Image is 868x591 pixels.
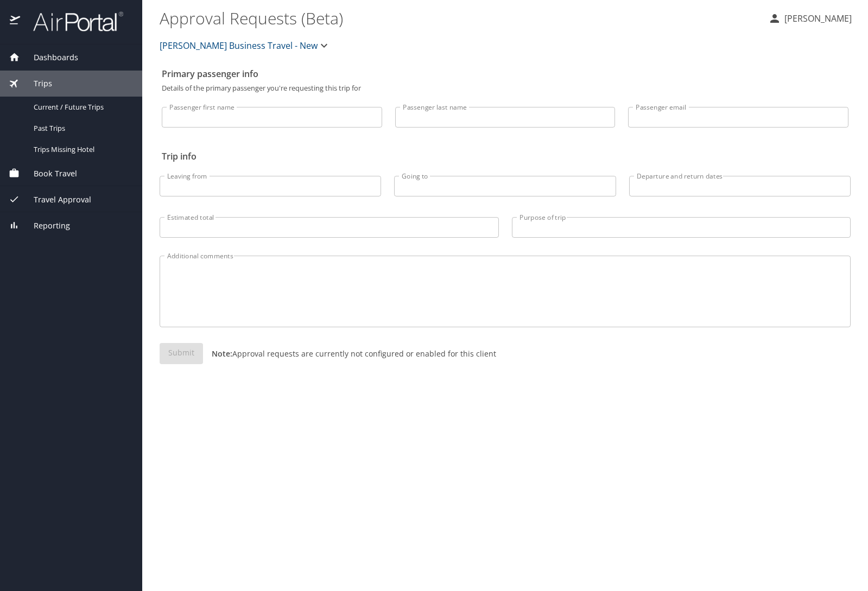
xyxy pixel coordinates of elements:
[20,168,77,180] span: Book Travel
[34,144,129,155] span: Trips Missing Hotel
[10,11,21,32] img: icon-airportal.png
[20,52,78,63] span: Dashboards
[781,12,852,25] p: [PERSON_NAME]
[34,123,129,134] span: Past Trips
[162,148,848,165] h2: Trip info
[160,1,759,35] h1: Approval Requests (Beta)
[34,102,129,112] span: Current / Future Trips
[21,11,123,32] img: airportal-logo.png
[203,348,496,359] p: Approval requests are currently not configured or enabled for this client
[764,9,856,28] button: [PERSON_NAME]
[162,65,848,82] h2: Primary passenger info
[20,78,52,90] span: Trips
[155,35,335,56] button: [PERSON_NAME] Business Travel - New
[20,194,91,206] span: Travel Approval
[20,220,70,232] span: Reporting
[212,348,232,359] strong: Note:
[162,85,848,92] p: Details of the primary passenger you're requesting this trip for
[160,38,318,53] span: [PERSON_NAME] Business Travel - New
